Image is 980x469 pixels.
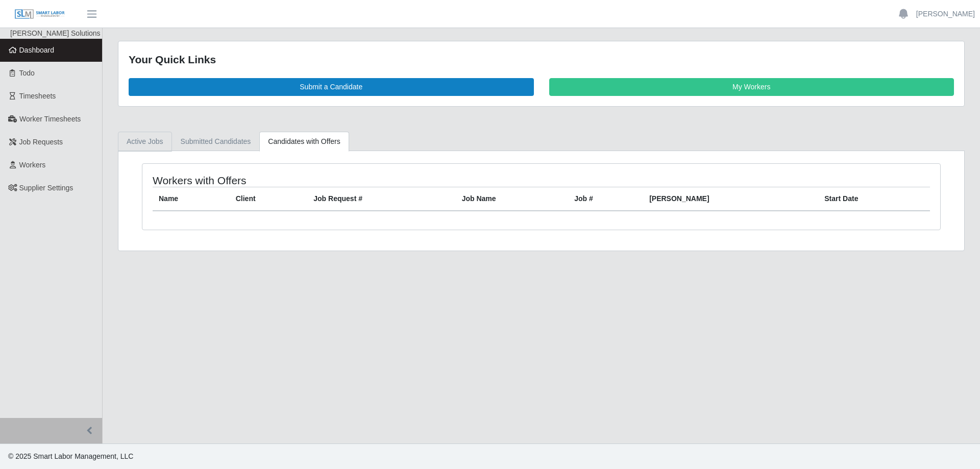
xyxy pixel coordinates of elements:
[19,69,35,77] span: Todo
[19,92,56,100] span: Timesheets
[8,452,133,460] span: © 2025 Smart Labor Management, LLC
[153,174,468,187] h4: Workers with Offers
[19,161,46,169] span: Workers
[153,187,230,211] th: Name
[568,187,643,211] th: Job #
[19,115,81,123] span: Worker Timesheets
[10,29,101,37] span: [PERSON_NAME] Solutions
[19,138,63,146] span: Job Requests
[259,132,349,152] a: Candidates with Offers
[118,132,172,152] a: Active Jobs
[549,78,954,96] a: My Workers
[643,187,818,211] th: [PERSON_NAME]
[129,52,954,68] div: Your Quick Links
[456,187,569,211] th: Job Name
[14,9,65,20] img: SLM Logo
[172,132,260,152] a: Submitted Candidates
[19,46,55,54] span: Dashboard
[129,78,534,96] a: Submit a Candidate
[230,187,308,211] th: Client
[19,184,73,192] span: Supplier Settings
[307,187,455,211] th: Job Request #
[818,187,930,211] th: Start Date
[916,9,975,19] a: [PERSON_NAME]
